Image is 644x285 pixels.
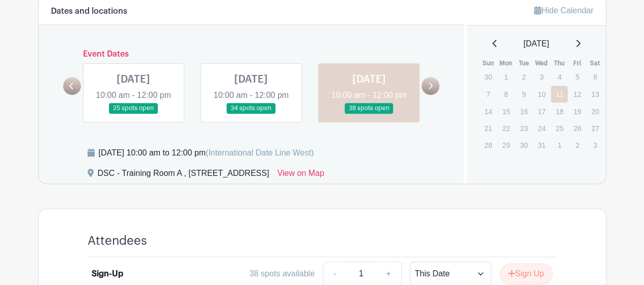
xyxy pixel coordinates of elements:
[533,103,550,119] p: 17
[497,58,515,68] th: Mon
[497,103,514,119] p: 15
[586,137,603,153] p: 3
[206,148,314,157] span: (International Date Line West)
[99,147,314,159] div: [DATE] 10:00 am to 12:00 pm
[480,120,496,136] p: 21
[533,69,550,85] p: 3
[586,86,603,102] p: 13
[515,137,532,153] p: 30
[569,86,585,102] p: 12
[277,167,324,184] a: View on Map
[480,69,496,85] p: 30
[569,137,585,153] p: 2
[533,58,550,68] th: Wed
[569,120,585,136] p: 26
[497,86,514,102] p: 8
[551,86,568,102] a: 11
[586,58,604,68] th: Sat
[515,58,533,68] th: Tue
[551,103,568,119] p: 18
[534,6,593,15] a: Hide Calendar
[586,120,603,136] p: 27
[88,234,147,248] h4: Attendees
[515,103,532,119] p: 16
[515,120,532,136] p: 23
[551,137,568,153] p: 1
[497,120,514,136] p: 22
[523,38,549,50] span: [DATE]
[499,263,553,284] button: Sign Up
[51,7,127,16] h6: Dates and locations
[497,137,514,153] p: 29
[569,69,585,85] p: 5
[81,49,422,59] h6: Event Dates
[533,137,550,153] p: 31
[586,103,603,119] p: 20
[497,69,514,85] p: 1
[98,167,269,184] div: DSC - Training Room A , [STREET_ADDRESS]
[92,268,123,280] div: Sign-Up
[480,86,496,102] p: 7
[249,268,315,280] div: 38 spots available
[533,86,550,102] p: 10
[479,58,497,68] th: Sun
[515,86,532,102] p: 9
[551,69,568,85] p: 4
[480,103,496,119] p: 14
[586,69,603,85] p: 6
[551,120,568,136] p: 25
[480,137,496,153] p: 28
[569,103,585,119] p: 19
[515,69,532,85] p: 2
[550,58,568,68] th: Thu
[533,120,550,136] p: 24
[568,58,586,68] th: Fri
